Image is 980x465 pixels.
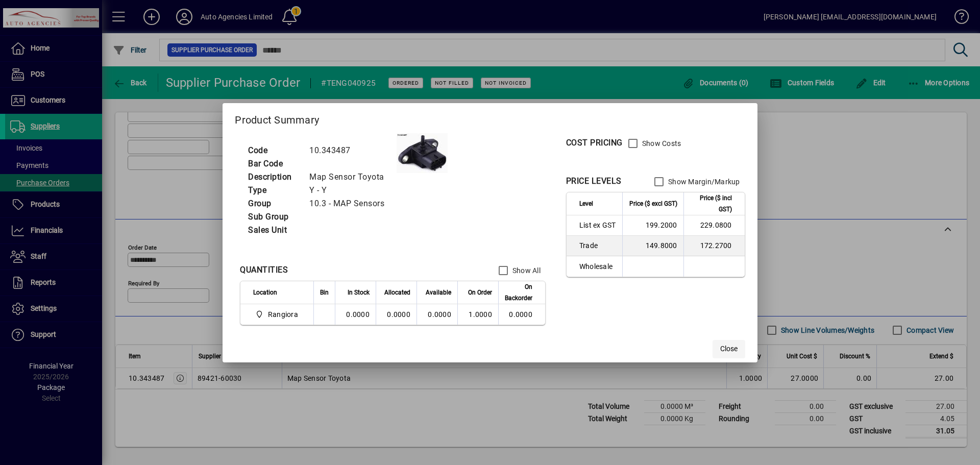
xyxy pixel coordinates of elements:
[683,236,745,256] td: 172.2700
[304,144,397,157] td: 10.343487
[223,103,757,133] h2: Product Summary
[720,344,738,354] span: Close
[640,138,681,149] label: Show Costs
[253,287,277,298] span: Location
[629,198,677,209] span: Price ($ excl GST)
[376,304,416,325] td: 0.0000
[469,310,492,319] span: 1.0000
[320,287,329,298] span: Bin
[243,224,304,237] td: Sales Unit
[579,261,616,272] span: Wholesale
[243,157,304,170] td: Bar Code
[566,175,622,187] div: PRICE LEVELS
[304,197,397,210] td: 10.3 - MAP Sensors
[416,304,457,325] td: 0.0000
[622,236,683,256] td: 149.8000
[335,304,376,325] td: 0.0000
[579,220,616,230] span: List ex GST
[253,308,302,321] span: Rangiora
[243,144,304,157] td: Code
[397,133,448,173] img: contain
[683,215,745,236] td: 229.0800
[498,304,545,325] td: 0.0000
[579,240,616,251] span: Trade
[510,265,541,276] label: Show All
[240,264,288,276] div: QUANTITIES
[468,287,492,298] span: On Order
[243,210,304,224] td: Sub Group
[304,170,397,184] td: Map Sensor Toyota
[384,287,410,298] span: Allocated
[566,137,623,149] div: COST PRICING
[243,197,304,210] td: Group
[304,184,397,197] td: Y - Y
[666,177,740,187] label: Show Margin/Markup
[426,287,451,298] span: Available
[243,184,304,197] td: Type
[622,215,683,236] td: 199.2000
[243,170,304,184] td: Description
[268,309,298,320] span: Rangiora
[690,192,732,215] span: Price ($ incl GST)
[579,198,593,209] span: Level
[348,287,370,298] span: In Stock
[713,340,745,358] button: Close
[505,281,532,304] span: On Backorder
